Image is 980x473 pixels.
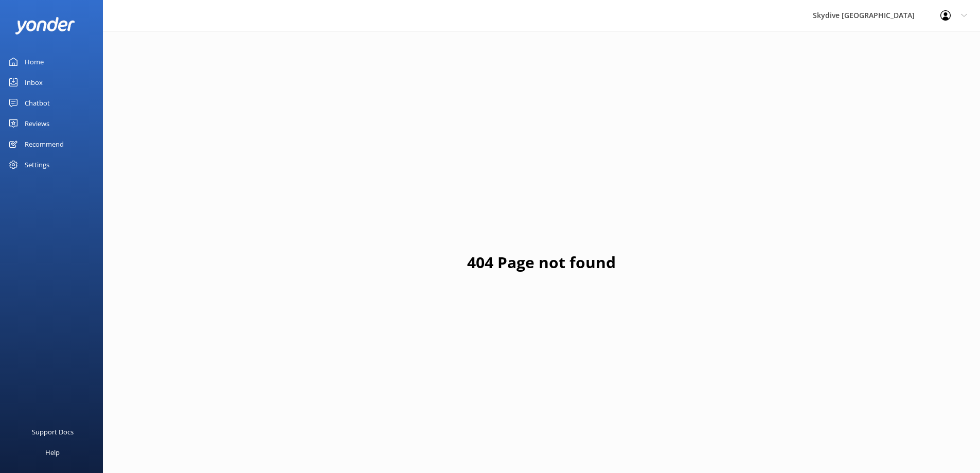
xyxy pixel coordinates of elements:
[25,72,43,93] div: Inbox
[25,93,50,113] div: Chatbot
[25,134,64,154] div: Recommend
[25,154,49,175] div: Settings
[15,17,75,34] img: yonder-white-logo.png
[45,442,60,463] div: Help
[467,250,616,275] h1: 404 Page not found
[32,422,74,442] div: Support Docs
[25,51,44,72] div: Home
[25,113,49,134] div: Reviews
